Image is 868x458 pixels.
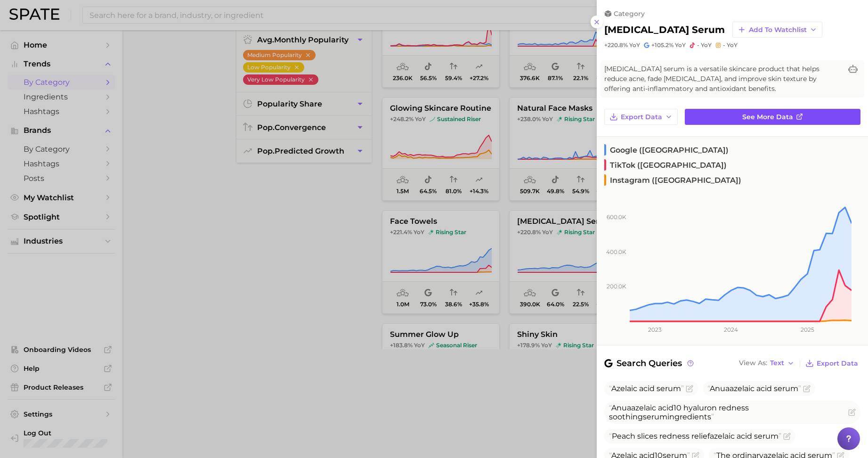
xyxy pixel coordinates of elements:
button: View AsText [737,357,797,369]
span: acid [756,384,772,393]
span: YoY [701,41,712,49]
tspan: 2024 [724,326,738,333]
button: Add to Watchlist [732,22,822,38]
span: See more data [742,113,793,121]
span: YoY [629,41,640,49]
span: Anua [707,384,801,393]
span: acid [737,432,752,441]
a: See more data [685,109,860,125]
span: acid [639,384,655,393]
span: Google ([GEOGRAPHIC_DATA]) [604,144,729,155]
span: Text [770,360,784,366]
span: Instagram ([GEOGRAPHIC_DATA]) [604,174,741,186]
span: Azelaic [611,384,637,393]
span: Export Data [817,360,858,368]
span: +105.2% [651,41,673,49]
span: serum [643,412,667,421]
span: Add to Watchlist [749,26,807,34]
span: Anua 10 hyaluron redness soothing ingredients [609,403,749,421]
span: category [614,9,645,18]
span: View As [739,360,767,366]
span: - [723,41,725,49]
span: Export Data [621,113,662,121]
span: serum [754,432,779,441]
span: azelaic [710,432,735,441]
span: YoY [675,41,686,49]
span: Search Queries [604,357,695,370]
span: - [697,41,699,49]
button: Flag as miscategorized or irrelevant [783,433,791,440]
span: serum [774,384,798,393]
span: YoY [727,41,738,49]
span: TikTok ([GEOGRAPHIC_DATA]) [604,159,727,171]
span: +220.8% [604,41,628,49]
button: Export Data [803,357,860,370]
button: Export Data [604,109,678,125]
button: Flag as miscategorized or irrelevant [848,409,856,416]
button: Flag as miscategorized or irrelevant [686,385,693,393]
button: Flag as miscategorized or irrelevant [803,385,811,393]
span: Peach slices redness relief [609,432,781,441]
span: azelaic [730,384,754,393]
span: acid [658,403,673,412]
tspan: 2025 [801,326,814,333]
span: azelaic [631,403,656,412]
h2: [MEDICAL_DATA] serum [604,24,725,35]
span: [MEDICAL_DATA] serum is a versatile skincare product that helps reduce acne, fade [MEDICAL_DATA],... [604,64,842,94]
span: serum [657,384,681,393]
tspan: 2023 [648,326,662,333]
